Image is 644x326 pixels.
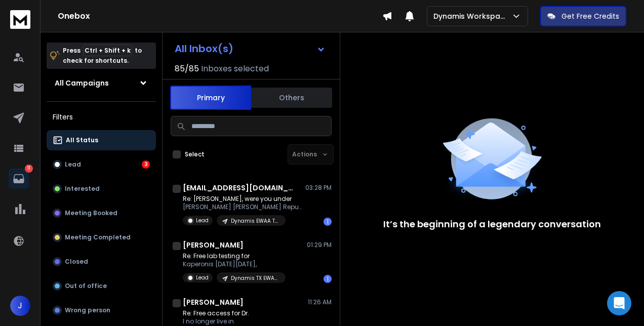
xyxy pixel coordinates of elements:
h1: [PERSON_NAME] [183,297,244,307]
div: 1 [324,275,332,283]
button: Interested [47,179,156,199]
p: Re: Free lab testing for [183,252,286,260]
button: Lead3 [47,154,156,175]
p: Dynamis Workspace [433,11,511,21]
button: Meeting Completed [47,227,156,248]
p: 11:26 AM [308,298,332,306]
button: Closed [47,252,156,272]
button: Get Free Credits [540,6,626,26]
button: All Inbox(s) [167,38,334,59]
p: All Status [66,136,98,144]
div: 3 [142,160,150,169]
button: Out of office [47,276,156,296]
h1: Onebox [58,10,382,22]
div: Open Intercom Messenger [607,291,631,315]
h3: Filters [47,110,156,124]
p: It’s the beginning of a legendary conversation [383,217,601,231]
button: J [10,296,30,316]
h1: [PERSON_NAME] [183,240,244,250]
p: Dynamis EWAA TX OUTLOOK + OTHERs ESPS [231,217,279,225]
button: Others [251,87,332,109]
h1: [EMAIL_ADDRESS][DOMAIN_NAME] [183,183,294,193]
p: Meeting Booked [65,209,117,217]
p: 03:28 PM [305,184,332,192]
h3: Inboxes selected [201,63,269,75]
button: All Status [47,130,156,150]
p: I no longer live in [183,317,286,325]
p: Press to check for shortcuts. [63,46,142,66]
p: Lead [196,274,209,281]
p: Interested [65,185,100,193]
label: Select [185,150,205,158]
button: Meeting Booked [47,203,156,223]
p: Re: Free access for Dr. [183,309,286,317]
p: Re: [PERSON_NAME], were you under [183,195,304,203]
p: Meeting Completed [65,233,131,241]
p: Lead [65,160,81,169]
p: Kaperonis [DATE][DATE], [183,260,286,268]
p: Dynamis TX EWAA Google Only - Newly Warmed [231,274,279,282]
p: Get Free Credits [561,11,619,21]
img: logo [10,10,30,29]
span: 85 / 85 [175,63,199,75]
p: [PERSON_NAME] [PERSON_NAME] Republic [183,203,304,211]
a: 11 [9,169,29,189]
span: Ctrl + Shift + k [83,45,132,56]
p: Lead [196,217,209,224]
p: 01:29 PM [307,241,332,249]
p: Out of office [65,282,107,290]
p: Wrong person [65,306,110,314]
div: 1 [324,218,332,226]
p: Closed [65,258,88,266]
h1: All Inbox(s) [175,44,233,54]
button: Primary [170,86,251,110]
h1: All Campaigns [55,78,109,88]
button: All Campaigns [47,73,156,93]
button: Wrong person [47,300,156,320]
p: 11 [25,165,33,173]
